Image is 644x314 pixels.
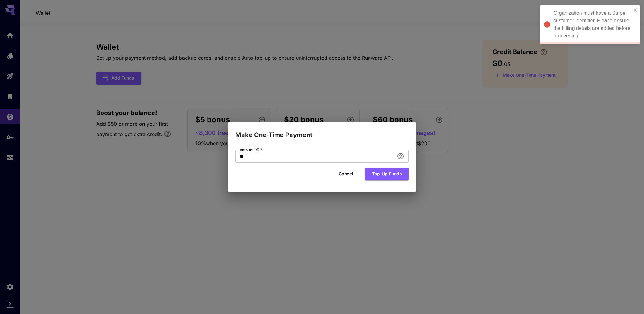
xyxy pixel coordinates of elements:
button: close [633,8,638,13]
div: Organization must have a Stripe customer identifier. Please ensure the billing details are added ... [553,9,631,40]
h2: Make One-Time Payment [228,122,416,140]
button: Top-up funds [365,168,409,180]
button: Cancel [332,168,360,180]
label: Amount ($) [240,147,262,152]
